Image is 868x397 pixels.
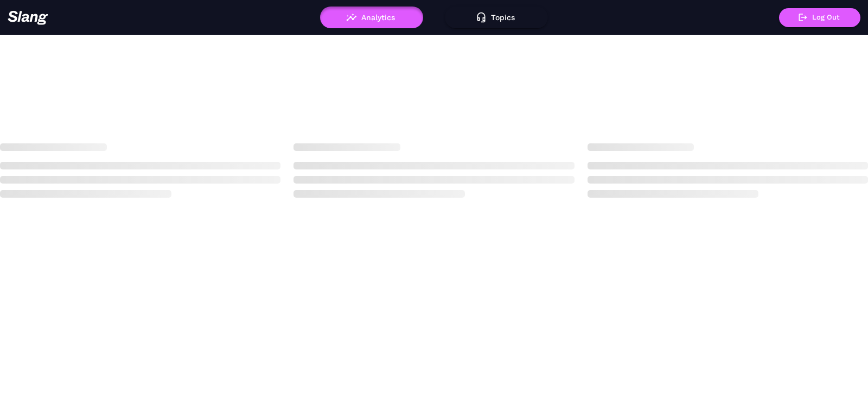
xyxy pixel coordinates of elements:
[320,13,423,21] a: Analytics
[8,10,48,25] img: 623511267c55cb56e2f2a487_logo2.png
[445,7,548,28] button: Topics
[320,7,423,28] button: Analytics
[779,8,860,27] button: Log Out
